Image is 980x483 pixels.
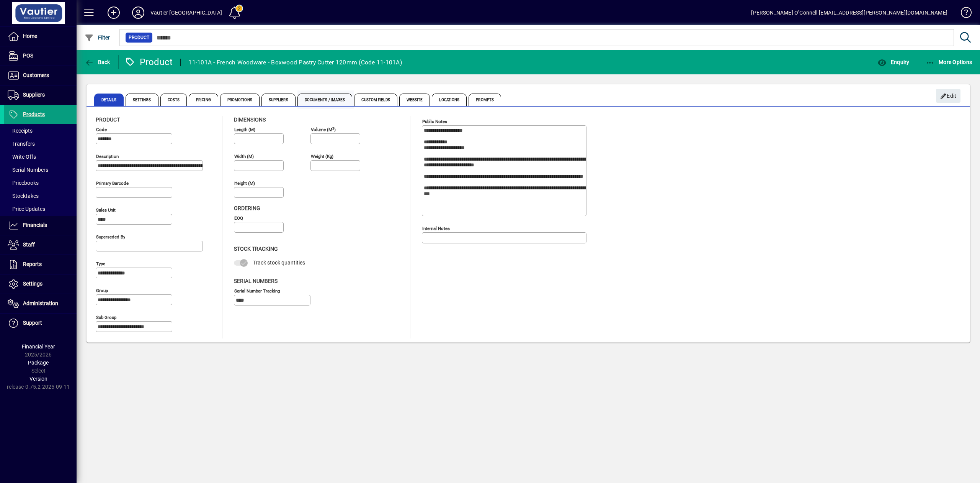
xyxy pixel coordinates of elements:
[4,176,77,189] a: Pricebooks
[4,274,77,294] a: Settings
[94,94,124,106] span: Details
[8,180,39,186] span: Pricebooks
[940,90,957,102] span: Edit
[126,6,150,20] button: Profile
[422,226,450,231] mat-label: Internal Notes
[23,92,45,98] span: Suppliers
[234,288,280,293] mat-label: Serial Number tracking
[8,154,36,160] span: Write Offs
[126,94,158,106] span: Settings
[29,376,47,382] span: Version
[4,294,77,313] a: Administration
[877,59,909,65] span: Enquiry
[924,55,974,69] button: More Options
[4,124,77,137] a: Receipts
[23,111,45,117] span: Products
[85,59,110,65] span: Back
[220,94,260,106] span: Promotions
[926,59,972,65] span: More Options
[4,255,77,274] a: Reports
[188,56,402,69] div: 11-101A - French Woodware - Boxwood Pastry Cutter 120mm (Code 11-101A)
[101,6,126,20] button: Add
[96,234,125,240] mat-label: Superseded by
[4,202,77,215] a: Price Updates
[4,150,77,163] a: Write Offs
[83,55,112,69] button: Back
[332,126,334,130] sup: 3
[8,128,33,134] span: Receipts
[23,300,58,306] span: Administration
[469,94,501,106] span: Prompts
[234,215,243,221] mat-label: EOQ
[23,222,47,228] span: Financials
[875,55,911,69] button: Enquiry
[234,278,278,284] span: Serial Numbers
[77,55,119,69] app-page-header-button: Back
[23,281,42,287] span: Settings
[28,360,49,366] span: Package
[96,127,107,132] mat-label: Code
[4,66,77,85] a: Customers
[23,72,49,78] span: Customers
[234,117,266,123] span: Dimensions
[85,34,110,41] span: Filter
[96,261,105,266] mat-label: Type
[955,2,970,26] a: Knowledge Base
[297,94,353,106] span: Documents / Images
[4,137,77,150] a: Transfers
[23,242,35,248] span: Staff
[399,94,430,106] span: Website
[23,320,42,326] span: Support
[936,89,960,103] button: Edit
[8,193,39,199] span: Stocktakes
[124,56,173,68] div: Product
[234,181,255,186] mat-label: Height (m)
[189,94,218,106] span: Pricing
[422,119,447,124] mat-label: Public Notes
[4,27,77,46] a: Home
[96,154,119,159] mat-label: Description
[96,288,108,293] mat-label: Group
[23,53,33,59] span: POS
[234,127,255,132] mat-label: Length (m)
[311,154,333,159] mat-label: Weight (Kg)
[8,141,35,147] span: Transfers
[4,314,77,333] a: Support
[96,207,116,213] mat-label: Sales unit
[96,181,129,186] mat-label: Primary barcode
[4,235,77,255] a: Staff
[354,94,397,106] span: Custom Fields
[4,189,77,202] a: Stocktakes
[96,117,120,123] span: Product
[160,94,187,106] span: Costs
[150,7,222,19] div: Vautier [GEOGRAPHIC_DATA]
[8,167,48,173] span: Serial Numbers
[253,260,305,266] span: Track stock quantities
[234,246,278,252] span: Stock Tracking
[23,33,37,39] span: Home
[4,46,77,66] a: POS
[751,7,947,19] div: [PERSON_NAME] O''Connell [EMAIL_ADDRESS][PERSON_NAME][DOMAIN_NAME]
[129,34,149,41] span: Product
[83,31,112,44] button: Filter
[23,261,42,267] span: Reports
[234,154,254,159] mat-label: Width (m)
[22,343,55,350] span: Financial Year
[4,216,77,235] a: Financials
[234,205,260,211] span: Ordering
[432,94,467,106] span: Locations
[8,206,45,212] span: Price Updates
[261,94,296,106] span: Suppliers
[4,85,77,105] a: Suppliers
[96,315,116,320] mat-label: Sub group
[4,163,77,176] a: Serial Numbers
[311,127,336,132] mat-label: Volume (m )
